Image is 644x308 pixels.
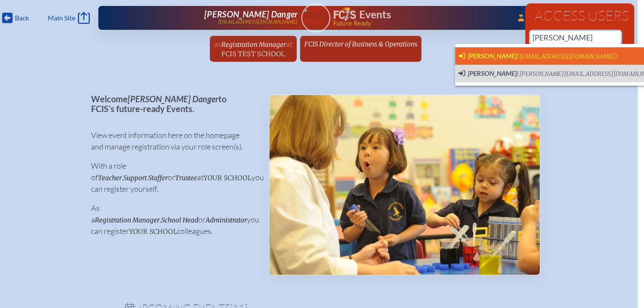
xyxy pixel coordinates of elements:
span: [PERSON_NAME] Danger [204,9,298,19]
span: Switch User [458,52,617,61]
span: [PERSON_NAME] [468,52,517,60]
img: Events [269,95,540,275]
div: FCIS Events — Future ready [334,7,506,26]
span: Registration Manager [221,40,286,49]
span: Trustee [175,174,197,182]
span: ([EMAIL_ADDRESS][DOMAIN_NAME]) [517,53,617,60]
a: Main Site [48,12,89,24]
span: Future Ready [333,20,506,26]
input: Person’s name or email [530,31,621,44]
span: [PERSON_NAME] [468,69,517,77]
img: User Avatar [298,3,334,26]
a: asRegistration ManageratFCIS Test School [211,36,296,62]
a: FCIS Director of Business & Operations [301,36,421,52]
span: Main Site [48,14,75,22]
a: [PERSON_NAME] Danger[EMAIL_ADDRESS][DOMAIN_NAME] [126,9,298,26]
span: Back [15,14,29,22]
span: Teacher [98,174,122,182]
span: your school [203,174,252,182]
p: Welcome to FCIS’s future-ready Events. [91,94,255,113]
p: As a , or you can register colleagues. [91,202,255,237]
span: Administrator [206,216,247,224]
span: FCIS Director of Business & Operations [304,40,417,48]
p: View event information here on the homepage and manage registration via your role screen(s). [91,130,255,153]
span: at [286,39,292,49]
span: as [214,39,221,49]
span: [PERSON_NAME] Danger [128,94,218,104]
span: Registration Manager [95,216,160,224]
span: School Head [161,216,198,224]
span: FCIS Test School [221,50,285,58]
h1: Access Users [530,9,629,22]
p: [EMAIL_ADDRESS][DOMAIN_NAME] [218,19,298,25]
span: Support Staffer [123,174,168,182]
a: User Avatar [301,3,330,32]
p: With a role of , or at you can register yourself. [91,160,255,195]
span: your school [129,227,177,236]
